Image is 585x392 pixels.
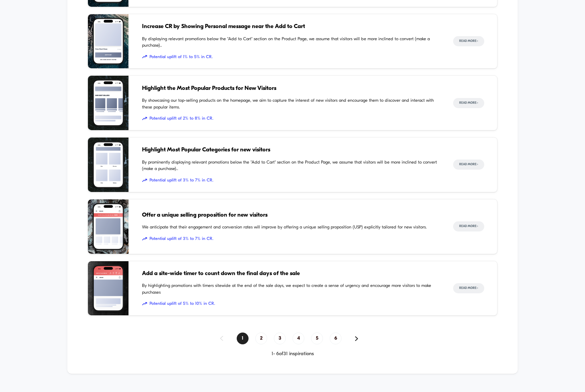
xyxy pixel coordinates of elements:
[142,236,440,242] span: Potential uplift of 3% to 7% in CR.
[142,224,440,231] span: We anticipate that their engagement and conversion rates will improve by offering a unique sellin...
[453,283,484,293] button: Read More>
[142,269,440,278] span: Add a site-wide timer to count down the final days of the sale
[88,199,128,254] img: We anticipate that their engagement and conversion rates will improve by offering a unique sellin...
[453,98,484,108] button: Read More>
[453,36,484,46] button: Read More>
[88,138,128,192] img: By prominently displaying relevant promotions below the "Add to Cart" section on the Product Page...
[88,76,128,130] img: By showcasing our top-selling products on the homepage, we aim to capture the interest of new vis...
[142,177,440,184] span: Potential uplift of 3% to 7% in CR.
[88,14,128,69] img: By displaying relevant promotions below the "Add to Cart" section on the Product Page, we assume ...
[330,333,342,344] span: 6
[292,333,304,344] span: 4
[237,333,249,344] span: 1
[142,97,440,111] span: By showcasing our top-selling products on the homepage, we aim to capture the interest of new vis...
[142,22,440,31] span: Increase CR by Showing Personal message near the Add to Cart
[311,333,323,344] span: 5
[453,160,484,170] button: Read More>
[142,36,440,49] span: By displaying relevant promotions below the "Add to Cart" section on the Product Page, we assume ...
[453,221,484,231] button: Read More>
[355,336,358,341] img: pagination forward
[142,146,440,154] span: Highlight Most Popular Categories for new visitors
[142,54,440,60] span: Potential uplift of 1% to 5% in CR.
[142,211,440,220] span: Offer a unique selling proposition for new visitors
[88,351,497,357] div: 1 - 6 of 31 inspirations
[88,261,128,316] img: By highlighting promotions with timers sitewide at the end of the sale days, we expect to create ...
[142,159,440,172] span: By prominently displaying relevant promotions below the "Add to Cart" section on the Product Page...
[142,115,440,122] span: Potential uplift of 2% to 8% in CR.
[255,333,267,344] span: 2
[274,333,286,344] span: 3
[142,283,440,296] span: By highlighting promotions with timers sitewide at the end of the sale days, we expect to create ...
[142,84,440,93] span: Highlight the Most Popular Products for New Visitors
[142,300,440,307] span: Potential uplift of 5% to 10% in CR.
